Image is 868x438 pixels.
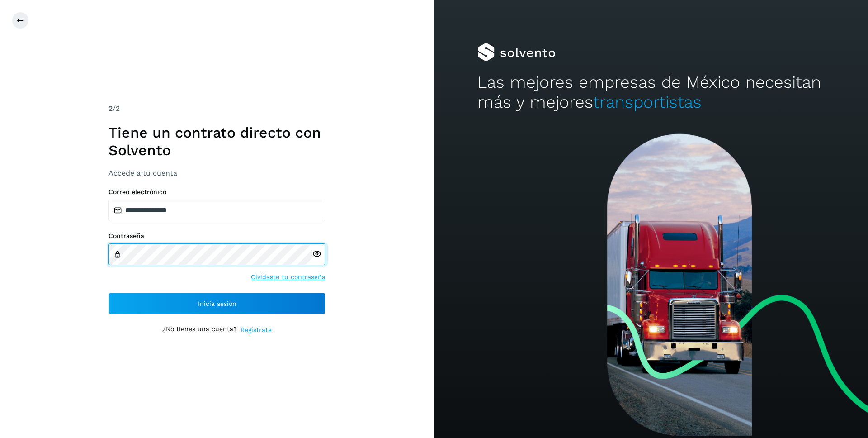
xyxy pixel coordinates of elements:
a: Regístrate [241,325,272,335]
div: /2 [108,103,325,114]
span: 2 [108,104,113,113]
label: Contraseña [108,232,325,240]
h2: Las mejores empresas de México necesitan más y mejores [477,72,825,113]
span: Inicia sesión [198,300,236,307]
label: Correo electrónico [108,188,325,196]
button: Inicia sesión [108,293,325,314]
a: Olvidaste tu contraseña [251,272,325,282]
span: transportistas [593,92,702,112]
h1: Tiene un contrato directo con Solvento [108,124,325,159]
p: ¿No tienes una cuenta? [162,325,237,335]
h3: Accede a tu cuenta [108,169,325,177]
